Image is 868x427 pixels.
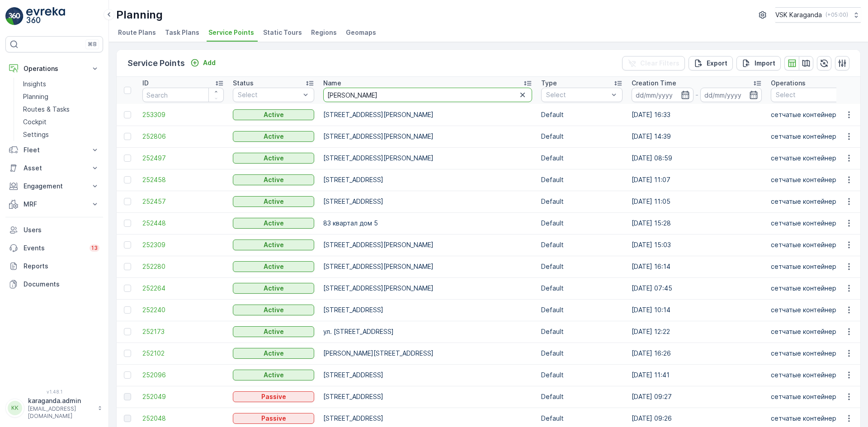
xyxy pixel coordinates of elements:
p: Export [707,59,727,68]
button: Operations [5,60,103,78]
div: Toggle Row Selected [124,198,131,205]
p: Insights [23,80,46,89]
p: Active [264,175,284,184]
a: 252309 [142,240,224,249]
button: Active [233,196,314,207]
td: ул. [STREET_ADDRESS] [319,321,537,343]
td: сетчатыe контейнера [766,126,857,147]
a: Reports [5,257,103,275]
td: сетчатыe контейнера [766,256,857,277]
button: Active [233,131,314,142]
button: Asset [5,159,103,177]
a: Planning [19,90,103,103]
p: Name [323,79,341,88]
p: Active [264,349,284,358]
p: Routes & Tasks [23,105,70,114]
a: 252448 [142,219,224,228]
td: сетчатыe контейнера [766,212,857,234]
a: 252458 [142,175,224,184]
p: Engagement [24,182,85,191]
td: сетчатыe контейнера [766,169,857,191]
button: Export [689,56,733,70]
td: [PERSON_NAME][STREET_ADDRESS] [319,343,537,364]
p: Operations [24,64,85,73]
td: [STREET_ADDRESS][PERSON_NAME] [319,147,537,169]
button: MRF [5,195,103,213]
td: сетчатыe контейнера [766,343,857,364]
td: [STREET_ADDRESS] [319,191,537,212]
a: Documents [5,275,103,293]
p: Select [776,90,838,99]
button: Clear Filters [622,56,685,70]
td: [STREET_ADDRESS] [319,299,537,321]
input: dd/mm/yyyy [632,88,693,102]
td: [STREET_ADDRESS][PERSON_NAME] [319,104,537,126]
td: [DATE] 15:28 [627,212,766,234]
td: сетчатыe контейнера [766,386,857,408]
p: Active [264,262,284,271]
button: Active [233,153,314,164]
p: Asset [24,164,85,173]
div: Toggle Row Selected [124,306,131,314]
p: Planning [116,8,163,22]
td: 83 квартал дом 5 [319,212,537,234]
a: 252048 [142,414,224,423]
p: - [695,89,698,100]
td: [DATE] 07:45 [627,277,766,299]
span: 252102 [142,349,224,358]
button: Active [233,370,314,380]
p: VSK Karaganda [775,10,822,19]
td: Default [537,364,627,386]
p: Active [264,219,284,228]
span: 252240 [142,305,224,314]
button: KKkaraganda.admin[EMAIL_ADDRESS][DOMAIN_NAME] [5,396,103,420]
td: сетчатыe контейнера [766,191,857,212]
td: [DATE] 16:14 [627,256,766,277]
a: 253309 [142,110,224,119]
td: сетчатыe контейнера [766,234,857,256]
p: Active [264,154,284,163]
span: Route Plans [118,28,156,37]
td: сетчатыe контейнера [766,104,857,126]
p: Passive [261,392,286,401]
p: Import [755,59,775,68]
p: Documents [24,280,99,289]
p: Creation Time [632,79,676,88]
button: Active [233,326,314,337]
button: Active [233,305,314,315]
button: Active [233,348,314,359]
a: Routes & Tasks [19,103,103,116]
a: 252806 [142,132,224,141]
td: Default [537,299,627,321]
p: Add [203,58,216,67]
p: Clear Filters [640,59,679,68]
a: Cockpit [19,116,103,128]
span: Regions [311,28,337,37]
a: Settings [19,128,103,141]
a: 252280 [142,262,224,271]
td: Default [537,126,627,147]
p: Passive [261,414,286,423]
td: Default [537,169,627,191]
p: Service Points [127,57,185,70]
button: Passive [233,391,314,402]
td: [DATE] 16:26 [627,343,766,364]
td: [DATE] 16:33 [627,104,766,126]
td: [DATE] 11:41 [627,364,766,386]
div: Toggle Row Selected [124,241,131,249]
a: 252049 [142,392,224,401]
a: Users [5,221,103,239]
p: Planning [23,92,48,101]
td: [DATE] 08:59 [627,147,766,169]
a: 252497 [142,154,224,163]
td: Default [537,321,627,343]
span: v 1.48.1 [5,389,103,394]
p: Settings [23,130,49,139]
p: Status [233,79,254,88]
span: Task Plans [165,28,199,37]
